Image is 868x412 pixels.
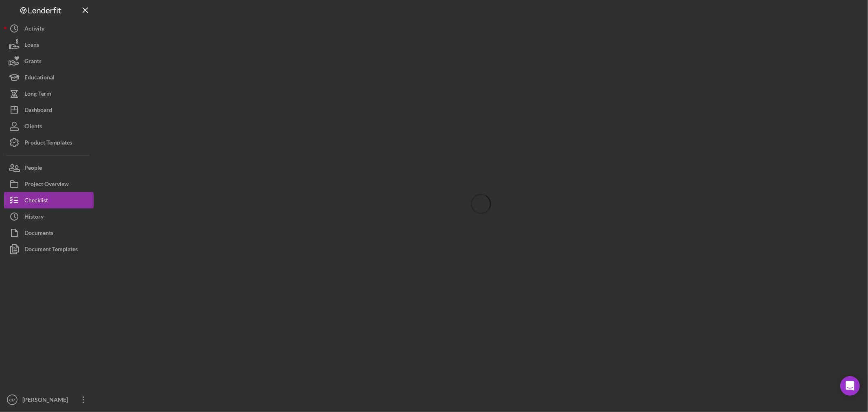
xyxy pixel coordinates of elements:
button: Clients [4,118,94,134]
div: Loans [24,37,39,55]
button: Dashboard [4,102,94,118]
div: Checklist [24,192,48,210]
div: Clients [24,118,42,136]
button: Documents [4,225,94,241]
div: People [24,160,42,178]
div: Documents [24,225,53,243]
div: Dashboard [24,102,52,120]
button: Checklist [4,192,94,208]
div: Open Intercom Messenger [840,376,860,396]
div: History [24,208,44,227]
div: Educational [24,69,55,88]
button: History [4,208,94,225]
button: Long-Term [4,85,94,102]
div: Document Templates [24,241,78,259]
button: Loans [4,37,94,53]
button: Grants [4,53,94,69]
button: Project Overview [4,176,94,192]
div: Product Templates [24,134,72,153]
button: Activity [4,20,94,37]
button: People [4,160,94,176]
div: Activity [24,20,44,39]
button: Educational [4,69,94,85]
button: Product Templates [4,134,94,151]
button: Document Templates [4,241,94,257]
text: CM [9,398,15,402]
div: Project Overview [24,176,69,194]
button: CM[PERSON_NAME] [4,392,94,408]
div: Grants [24,53,42,71]
div: Long-Term [24,85,51,104]
div: [PERSON_NAME] [20,392,73,410]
